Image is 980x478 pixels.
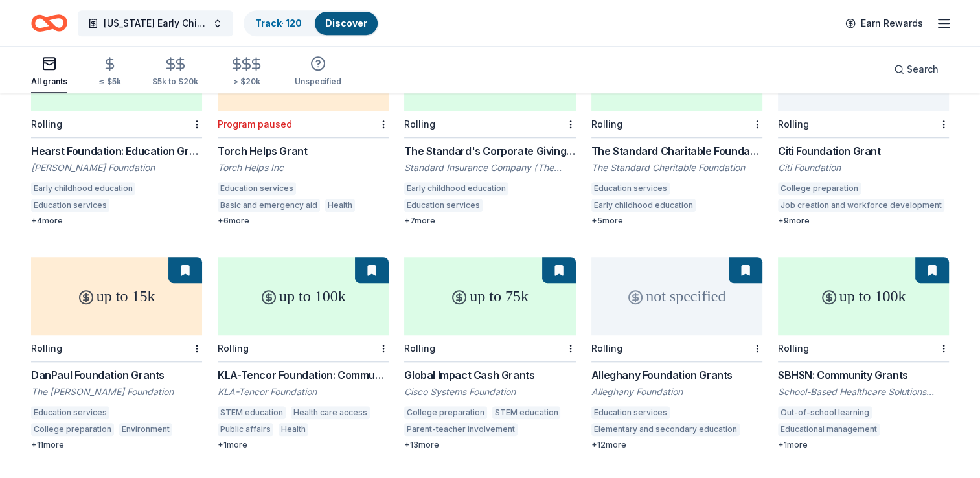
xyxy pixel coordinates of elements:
[291,406,370,419] div: Health care access
[591,385,762,398] div: Alleghany Foundation
[295,51,341,93] button: Unspecified
[778,199,944,212] div: Job creation and workforce development
[778,343,809,354] div: Rolling
[31,440,202,450] div: + 11 more
[152,51,198,93] button: $5k to $20k
[591,423,740,436] div: Elementary and secondary education
[31,216,202,226] div: + 4 more
[778,216,949,226] div: + 9 more
[404,257,575,335] div: up to 75k
[31,406,109,419] div: Education services
[404,199,483,212] div: Education services
[591,367,762,383] div: Alleghany Foundation Grants
[255,17,302,28] a: Track· 120
[404,182,508,195] div: Early childhood education
[218,257,389,450] a: up to 100kRollingKLA-Tencor Foundation: Community Investment FundKLA-Tencor FoundationSTEM educat...
[404,440,575,450] div: + 13 more
[404,161,575,174] div: Standard Insurance Company (The Standard)
[98,51,121,93] button: ≤ $5k
[31,8,67,38] a: Home
[591,406,670,419] div: Education services
[218,143,389,159] div: Torch Helps Grant
[78,10,233,36] button: [US_STATE] Early Childhood Education
[404,33,575,226] a: 500 – 25kRollingThe Standard's Corporate Giving ProgramStandard Insurance Company (The Standard)E...
[591,199,696,212] div: Early childhood education
[778,367,949,383] div: SBHSN: Community Grants
[98,76,121,87] div: ≤ $5k
[218,423,273,436] div: Public affairs
[31,182,135,195] div: Early childhood education
[907,62,939,77] span: Search
[31,51,67,93] button: All grants
[31,143,202,159] div: Hearst Foundation: Education Grant
[31,257,202,450] a: up to 15kRollingDanPaul Foundation GrantsThe [PERSON_NAME] FoundationEducation servicesCollege pr...
[591,161,762,174] div: The Standard Charitable Foundation
[218,406,286,419] div: STEM education
[591,257,762,450] a: not specifiedRollingAlleghany Foundation GrantsAlleghany FoundationEducation servicesElementary a...
[229,76,264,87] div: > $20k
[218,367,389,383] div: KLA-Tencor Foundation: Community Investment Fund
[313,423,380,436] div: Arts and culture
[778,257,949,450] a: up to 100kRollingSBHSN: Community GrantsSchool-Based Healthcare Solutions Network, Inc.Out-of-sch...
[31,343,62,354] div: Rolling
[591,257,762,335] div: not specified
[404,385,575,398] div: Cisco Systems Foundation
[778,385,949,398] div: School-Based Healthcare Solutions Network, Inc.
[492,406,560,419] div: STEM education
[778,440,949,450] div: + 1 more
[218,199,320,212] div: Basic and emergency aid
[325,17,367,28] a: Discover
[104,16,207,31] span: [US_STATE] Early Childhood Education
[31,199,109,212] div: Education services
[883,56,949,82] button: Search
[218,161,389,174] div: Torch Helps Inc
[404,216,575,226] div: + 7 more
[778,406,872,419] div: Out-of-school learning
[591,143,762,159] div: The Standard Charitable Foundation Grant
[152,76,198,87] div: $5k to $20k
[119,423,172,436] div: Environment
[404,367,575,383] div: Global Impact Cash Grants
[591,440,762,450] div: + 12 more
[778,423,880,436] div: Educational management
[404,143,575,159] div: The Standard's Corporate Giving Program
[591,343,622,354] div: Rolling
[218,119,292,130] div: Program paused
[404,257,575,450] a: up to 75kRollingGlobal Impact Cash GrantsCisco Systems FoundationCollege preparationSTEM educatio...
[31,161,202,174] div: [PERSON_NAME] Foundation
[31,257,202,335] div: up to 15k
[325,199,355,212] div: Health
[778,143,949,159] div: Citi Foundation Grant
[591,216,762,226] div: + 5 more
[31,367,202,383] div: DanPaul Foundation Grants
[229,51,264,93] button: > $20k
[279,423,308,436] div: Health
[218,182,296,195] div: Education services
[31,423,114,436] div: College preparation
[404,343,435,354] div: Rolling
[404,406,487,419] div: College preparation
[591,119,622,130] div: Rolling
[778,161,949,174] div: Citi Foundation
[778,182,861,195] div: College preparation
[295,76,341,87] div: Unspecified
[778,33,949,226] a: not specifiedRollingCiti Foundation GrantCiti FoundationCollege preparationJob creation and workf...
[244,10,379,36] button: Track· 120Discover
[218,440,389,450] div: + 1 more
[591,182,670,195] div: Education services
[218,216,389,226] div: + 6 more
[838,12,931,35] a: Earn Rewards
[404,119,435,130] div: Rolling
[778,257,949,335] div: up to 100k
[31,119,62,130] div: Rolling
[218,343,249,354] div: Rolling
[31,385,202,398] div: The [PERSON_NAME] Foundation
[218,33,389,226] a: 10kLocalProgram pausedTorch Helps GrantTorch Helps IncEducation servicesBasic and emergency aidHe...
[404,423,518,436] div: Parent-teacher involvement
[31,33,202,226] a: 100k+RollingHearst Foundation: Education Grant[PERSON_NAME] FoundationEarly childhood educationEd...
[31,76,67,87] div: All grants
[778,119,809,130] div: Rolling
[218,257,389,335] div: up to 100k
[591,33,762,226] a: 5k – 25kRollingThe Standard Charitable Foundation GrantThe Standard Charitable FoundationEducatio...
[218,385,389,398] div: KLA-Tencor Foundation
